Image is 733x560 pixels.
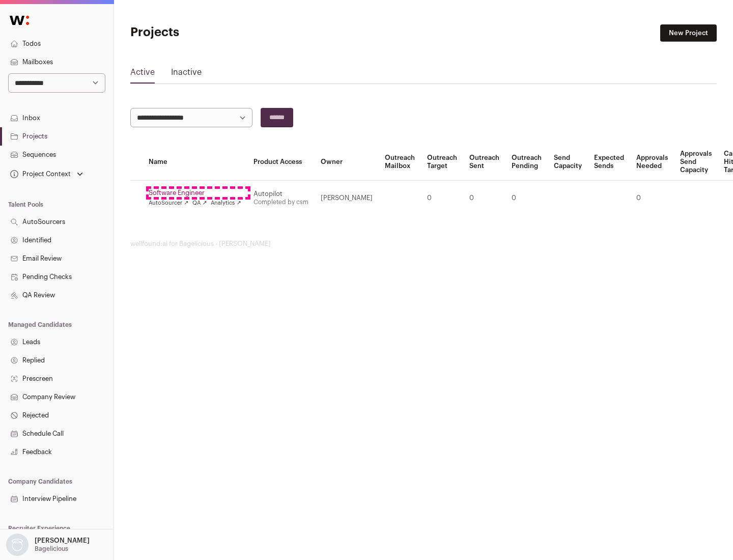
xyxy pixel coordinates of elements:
[315,144,379,181] th: Owner
[421,181,463,216] td: 0
[505,144,548,181] th: Outreach Pending
[4,10,35,31] img: Wellfound
[130,66,155,82] a: Active
[149,189,241,197] a: Software Engineer
[211,199,241,207] a: Analytics ↗
[149,199,188,207] a: AutoSourcer ↗
[630,144,674,181] th: Approvals Needed
[315,181,379,216] td: [PERSON_NAME]
[6,534,29,556] img: nopic.png
[171,66,202,82] a: Inactive
[35,545,68,553] p: Bagelicious
[463,181,505,216] td: 0
[379,144,421,181] th: Outreach Mailbox
[35,537,90,545] p: [PERSON_NAME]
[588,144,630,181] th: Expected Sends
[8,167,85,181] button: Open dropdown
[505,181,548,216] td: 0
[192,199,207,207] a: QA ↗
[8,170,71,178] div: Project Context
[548,144,588,181] th: Send Capacity
[130,240,717,248] footer: wellfound:ai for Bagelicious - [PERSON_NAME]
[660,24,717,42] a: New Project
[253,190,308,198] div: Autopilot
[4,534,92,556] button: Open dropdown
[253,199,308,205] a: Completed by csm
[130,24,326,41] h1: Projects
[630,181,674,216] td: 0
[463,144,505,181] th: Outreach Sent
[247,144,315,181] th: Product Access
[143,144,247,181] th: Name
[674,144,718,181] th: Approvals Send Capacity
[421,144,463,181] th: Outreach Target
